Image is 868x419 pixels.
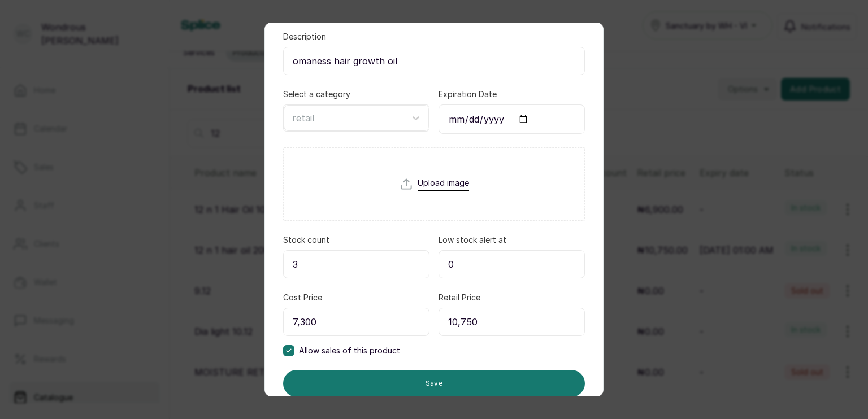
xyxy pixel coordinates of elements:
[439,234,506,246] label: Low stock alert at
[283,234,329,246] label: Stock count
[439,308,585,336] input: Enter price
[283,250,429,278] input: 0
[439,292,480,303] label: Retail Price
[439,89,497,100] label: Expiration Date
[283,31,326,42] label: Description
[439,250,585,278] input: 0
[439,104,585,134] input: DD/MM/YY
[283,308,429,336] input: Enter price
[283,292,322,303] label: Cost Price
[283,370,585,397] button: Save
[283,89,350,100] label: Select a category
[283,47,585,75] input: A brief description of this service
[299,345,400,356] span: Allow sales of this product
